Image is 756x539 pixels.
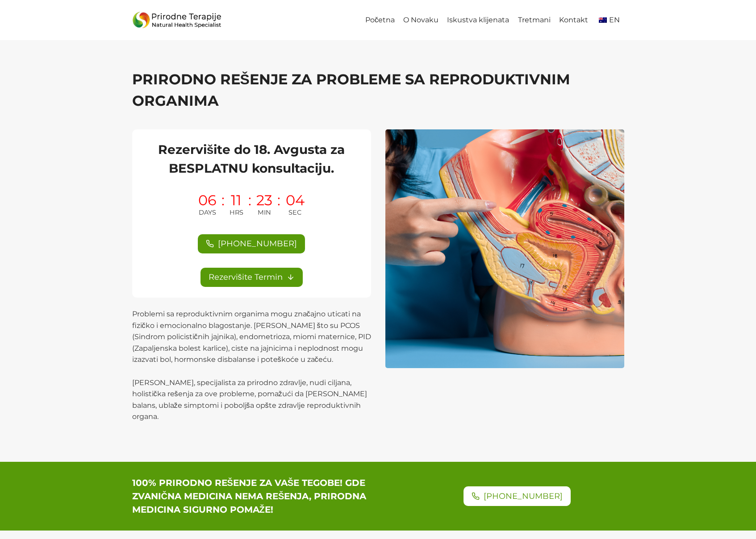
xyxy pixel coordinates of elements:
[200,268,303,287] a: Rezervišite Termin
[288,207,301,218] span: SEC
[443,10,514,30] a: Iskustva klijenata
[514,10,555,30] a: Tretmani
[258,207,271,218] span: MIN
[555,10,592,30] a: Kontakt
[599,17,607,23] img: English
[132,69,624,112] h1: PRIRODNO REŠENJE ZA PROBLEME SA REPRODUKTIVNIM ORGANIMA
[230,207,243,218] span: HRS
[132,9,221,31] img: Prirodne_Terapije_Logo - Prirodne Terapije
[361,10,399,30] a: Početna
[132,308,371,423] p: Problemi sa reproduktivnim organima mogu značajno uticati na fizičko i emocionalno blagostanje. [...
[256,193,272,207] span: 23
[218,237,297,250] span: [PHONE_NUMBER]
[609,16,620,24] span: EN
[199,207,216,218] span: DAYS
[592,10,624,30] a: en_AUEN
[399,10,443,30] a: O Novaku
[221,193,225,218] span: :
[385,129,624,368] img: 3 - Prirodne Terapije
[209,271,283,284] span: Rezervišite Termin
[464,486,571,506] a: [PHONE_NUMBER]
[248,193,251,218] span: :
[286,193,305,207] span: 04
[277,193,280,218] span: :
[132,477,367,515] strong: 100% PRIRODNO REŠENJE ZA VAŠE TEGOBE! GDE ZVANIČNA MEDICINA NEMA REŠENJA, PRIRODNA MEDICINA SIGUR...
[484,490,563,503] span: [PHONE_NUMBER]
[143,140,360,178] h2: Rezervišite do 18. Avgusta za BESPLATNU konsultaciju.
[231,193,242,207] span: 11
[198,234,305,253] a: [PHONE_NUMBER]
[361,10,624,30] nav: Primary Navigation
[198,193,216,207] span: 06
